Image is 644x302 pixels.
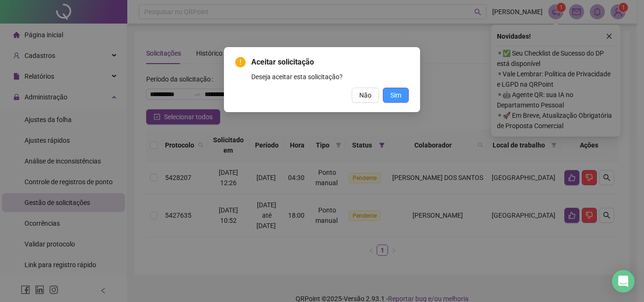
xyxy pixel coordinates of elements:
[359,90,372,100] span: Não
[251,57,409,68] span: Aceitar solicitação
[383,88,409,103] button: Sim
[235,57,246,67] span: exclamation-circle
[352,88,379,103] button: Não
[251,72,409,82] div: Deseja aceitar esta solicitação?
[390,90,401,100] span: Sim
[612,270,635,293] div: Open Intercom Messenger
